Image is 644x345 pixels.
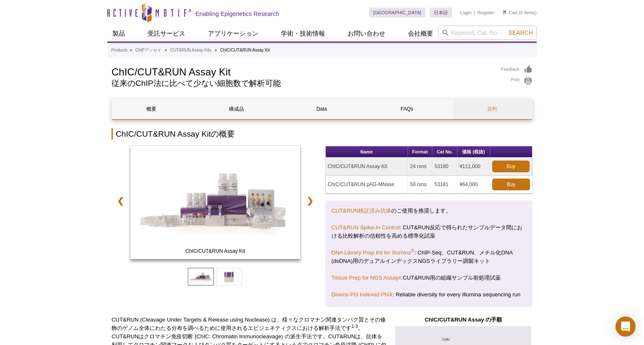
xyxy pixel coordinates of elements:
[203,26,263,42] a: アプリケーション
[425,316,502,323] strong: ChIC/CUT&RUN Assay の手順
[332,291,393,298] a: Diversi-Phi Indexed PhiX
[170,47,211,54] a: CUT&RUN Assay Kits
[506,29,535,36] button: Search
[474,8,475,18] li: |
[332,207,527,215] p: のご使用を推奨します。
[403,26,438,42] a: 会社概要
[457,176,490,194] td: ¥64,000
[220,48,270,52] li: ChIC/CUT&RUN Assay Kit
[332,249,415,256] a: DNA Library Prep Kit for Illumina®
[215,48,217,52] li: »
[411,248,414,253] sup: ®
[477,10,494,16] a: Register
[301,191,319,210] a: ❯
[332,223,527,240] p: : CUT&RUN反応で得られたサンプルデータ間における比較解析の信頼性を高める標準化試薬
[107,26,130,42] a: 製品
[332,275,403,281] a: Tissue Prep for NGS Assays:
[457,146,490,158] th: 価格 (税抜)
[112,128,532,140] h2: ChIC/CUT&RUN Assay Kitの概要
[432,176,457,194] td: 53181
[343,26,390,42] a: お問い合わせ
[438,26,537,40] input: Keyword, Cat. No.
[130,48,132,52] li: »
[503,8,537,18] li: (0 items)
[135,47,161,54] a: ChIPアッセイ
[165,48,167,52] li: »
[282,99,361,119] a: Data
[430,8,452,18] a: 日本語
[351,324,358,329] sup: 1-3
[132,247,298,255] span: ChIC/CUT&RUN Assay Kit
[326,176,408,194] td: ChIC/CUT&RUN pAG-MNase
[326,146,408,158] th: Name
[368,99,447,119] a: FAQs
[492,161,530,172] a: Buy
[332,249,527,265] p: : ChIP-Seq、CUT&RUN、メチル化DNA (dsDNA)用のデュアルインデックスNGSライブラリー調製キット
[460,10,472,16] a: Login
[501,65,532,74] a: Feedback
[503,10,517,16] a: Cart
[453,99,532,119] a: 資料
[195,10,279,18] h2: Enabling Epigenetics Research
[130,146,300,259] img: ChIC/CUT&RUN Assay Kit
[457,158,490,176] td: ¥111,000
[332,274,527,282] p: CUT&RUN用の組織サンプル前処理試薬
[501,76,532,86] a: Print
[112,191,130,210] a: ❮
[326,158,408,176] td: ChIC/CUT&RUN Assay Kit
[112,99,191,119] a: 概要
[112,80,493,87] h2: 従来のChIP法に比べて少ない細胞数で解析可能
[408,176,432,194] td: 50 rxns
[143,26,190,42] a: 受託サービス
[432,158,457,176] td: 53180
[432,146,457,158] th: Cat No.
[408,146,432,158] th: Format
[615,316,636,337] div: Open Intercom Messenger
[408,158,432,176] td: 24 rxns
[509,29,533,36] span: Search
[503,10,506,14] img: Your Cart
[369,8,426,18] a: [GEOGRAPHIC_DATA]
[332,291,527,299] p: : Reliable diversity for every Illumina sequencing run
[112,65,493,78] h1: ChIC/CUT&RUN Assay Kit
[492,179,530,190] a: Buy
[276,26,330,42] a: 学術・技術情報
[332,224,400,231] a: CUT&RUN Spike-In Control
[111,47,127,54] a: Products
[197,99,276,119] a: 構成品
[130,146,300,262] a: ChIC/CUT&RUN Assay Kit
[332,208,391,214] a: CUT&RUN検証済み抗体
